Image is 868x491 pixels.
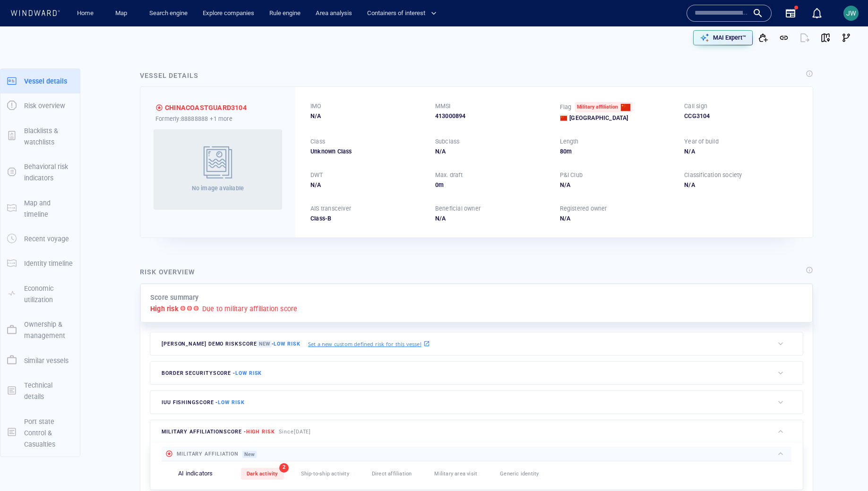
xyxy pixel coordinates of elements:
p: DWT [310,171,323,179]
iframe: Chat [828,449,861,484]
div: N/A [435,147,549,156]
span: Since [DATE] [279,429,311,435]
span: IUU Fishing score - [162,399,245,406]
span: Generic identity [500,471,539,477]
p: Vessel details [24,76,67,87]
p: Behavioral risk indicators [24,161,73,184]
p: Ownership & management [24,319,73,342]
span: Direct affiliation [372,471,412,477]
button: Visual Link Analysis [836,27,857,48]
span: [GEOGRAPHIC_DATA] [569,114,628,122]
div: High risk due to suspected military affiliation [155,104,163,111]
a: Blacklists & watchlists [0,131,80,140]
div: N/A [684,181,798,189]
a: Recent voyage [0,234,80,243]
button: Blacklists & watchlists [0,119,80,155]
p: High risk [150,303,179,314]
button: View on map [815,27,836,48]
span: New [242,451,257,458]
span: 2 [279,463,289,473]
a: Explore companies [199,5,258,22]
span: 80 [560,148,567,155]
a: Identity timeline [0,259,80,268]
p: P&I Club [560,171,583,179]
a: Map and timeline [0,203,80,212]
button: Containers of interest [363,5,445,22]
a: Technical details [0,386,80,395]
span: Containers of interest [367,8,437,19]
button: JW [842,4,860,23]
span: 0 [435,181,438,188]
span: Military affiliation [577,103,618,111]
button: Add to vessel list [753,27,773,48]
p: Flag [560,103,572,111]
p: Beneficial owner [435,204,481,213]
div: Formerly: 88888888 [155,114,280,124]
p: Year of build [684,137,719,146]
a: Similar vessels [0,356,80,364]
button: Identity timeline [0,251,80,276]
p: IMO [310,102,322,110]
button: Risk overview [0,93,80,118]
p: Identity timeline [24,258,73,269]
p: MMSI [435,102,451,110]
p: Map and timeline [24,197,73,220]
a: Home [73,5,97,22]
a: Vessel details [0,76,80,85]
div: China [620,103,630,111]
button: Port state Control & Casualties [0,409,80,457]
div: N/A [310,181,424,189]
div: N/A [560,214,673,223]
p: Technical details [24,380,73,403]
div: Notification center [811,8,823,19]
p: +1 more [210,114,232,124]
span: JW [846,9,856,17]
p: Registered owner [560,204,607,213]
a: Area analysis [312,5,356,22]
p: Call sign [684,102,707,110]
span: High risk [246,429,275,435]
span: m [567,148,572,155]
a: Port state Control & Casualties [0,428,80,437]
span: m [438,181,444,188]
button: Similar vessels [0,348,80,373]
span: New [257,340,272,347]
p: Economic utilization [24,283,73,306]
a: Search engine [146,5,191,22]
p: Similar vessels [24,355,69,366]
span: Class-B [310,215,331,222]
button: Ownership & management [0,312,80,348]
p: Length [560,137,579,146]
button: Get link [773,27,794,48]
p: Score summary [150,292,199,303]
p: AI indicators [178,469,213,478]
div: Vessel details [140,70,198,81]
span: [PERSON_NAME] DEMO risk score - [162,340,301,347]
span: No image available [192,185,244,192]
p: AIS transceiver [310,204,351,213]
button: Economic utilization [0,276,80,313]
a: Risk overview [0,101,80,110]
button: Behavioral risk indicators [0,154,80,191]
button: Technical details [0,373,80,409]
p: MAI Expert™ [713,34,746,42]
p: Port state Control & Casualties [24,416,73,450]
p: Class [310,137,325,146]
button: Map and timeline [0,191,80,227]
a: Set a new custom defined risk for this vessel [308,339,430,349]
span: border security score - [162,370,262,376]
div: Risk overview [140,266,195,278]
a: Economic utilization [0,289,80,298]
p: Classification society [684,171,742,179]
button: Map [108,5,138,22]
p: Blacklists & watchlists [24,125,73,148]
span: Military Affiliation [177,451,239,457]
div: Unknown Class [310,147,424,156]
p: Risk overview [24,100,65,111]
div: N/A [435,214,549,223]
span: military affiliation score - [162,429,275,435]
span: Ship-to-ship activity [301,471,349,477]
